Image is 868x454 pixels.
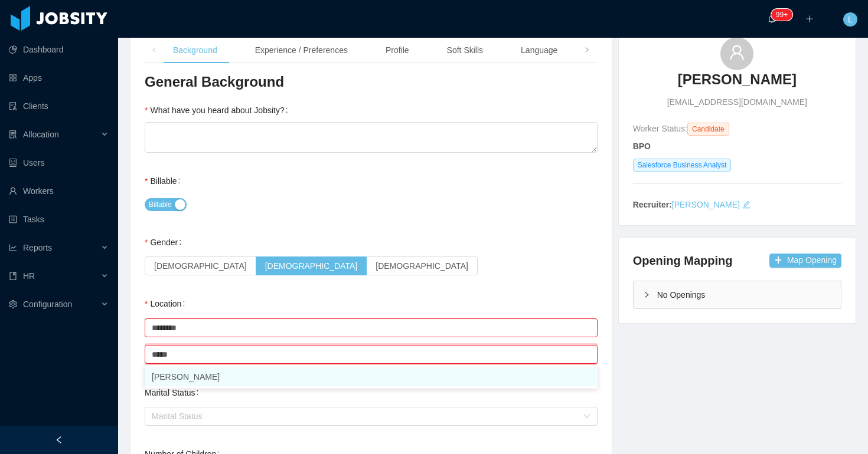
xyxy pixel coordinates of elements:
[9,130,17,139] i: icon: solution
[145,106,293,115] label: What have you heard about Jobsity?
[9,151,109,175] a: icon: robotUsers
[584,47,590,53] i: icon: right
[633,142,651,151] strong: BPO
[265,261,358,271] span: [DEMOGRAPHIC_DATA]
[438,37,492,64] div: Soft Skills
[633,252,733,269] h4: Opening Mapping
[805,15,814,23] i: icon: plus
[145,73,598,91] h3: General Background
[154,261,247,271] span: [DEMOGRAPHIC_DATA]
[145,122,598,153] textarea: What have you heard about Jobsity?
[246,37,357,64] div: Experience / Preferences
[376,261,468,271] span: [DEMOGRAPHIC_DATA]
[9,300,17,308] i: icon: setting
[9,179,109,203] a: icon: userWorkers
[634,281,841,308] div: icon: rightNo Openings
[633,124,687,133] span: Worker Status:
[729,44,745,61] i: icon: user
[23,243,52,252] span: Reports
[633,200,672,209] strong: Recruiter:
[9,244,17,252] i: icon: line-chart
[145,176,185,186] label: Billable
[149,199,172,210] span: Billable
[643,291,650,298] i: icon: right
[23,130,59,139] span: Allocation
[672,200,740,209] a: [PERSON_NAME]
[145,198,187,211] button: Billable
[23,271,35,281] span: HR
[768,15,776,23] i: icon: bell
[667,96,807,108] span: [EMAIL_ADDRESS][DOMAIN_NAME]
[145,388,203,397] label: Marital Status
[771,9,792,21] sup: 2148
[164,37,227,64] div: Background
[23,300,72,309] span: Configuration
[152,410,577,422] div: Marital Status
[9,94,109,118] a: icon: auditClients
[687,123,729,136] span: Candidate
[678,70,797,89] h3: [PERSON_NAME]
[9,272,17,280] i: icon: book
[9,38,109,61] a: icon: pie-chartDashboard
[145,299,190,308] label: Location
[145,238,186,247] label: Gender
[511,37,567,64] div: Language
[583,413,590,421] i: icon: down
[151,47,157,53] i: icon: left
[633,159,732,172] span: Salesforce Business Analyst
[742,200,750,209] i: icon: edit
[769,254,841,268] button: icon: plusMap Opening
[848,12,853,27] span: L
[678,70,797,96] a: [PERSON_NAME]
[9,66,109,90] a: icon: appstoreApps
[145,367,598,386] li: [PERSON_NAME]
[9,208,109,231] a: icon: profileTasks
[376,37,419,64] div: Profile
